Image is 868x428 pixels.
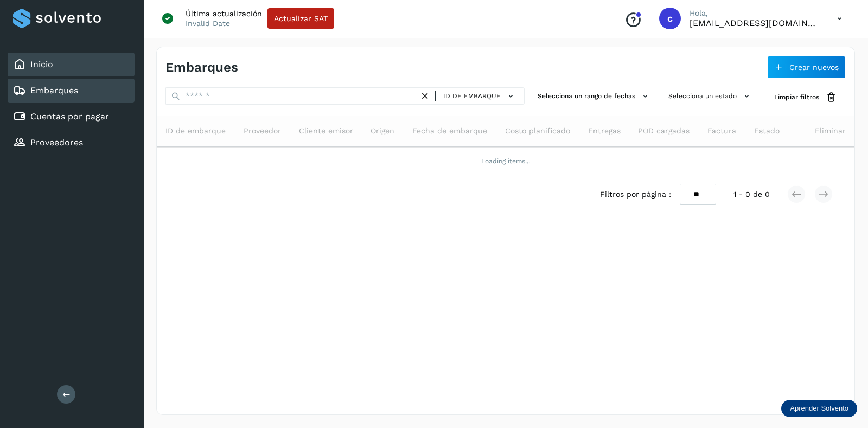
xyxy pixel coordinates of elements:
[765,87,846,107] button: Limpiar filtros
[30,111,109,122] a: Cuentas por pagar
[165,125,226,137] span: ID de embarque
[664,87,757,105] button: Selecciona un estado
[638,125,690,137] span: POD cargadas
[733,189,770,200] span: 1 - 0 de 0
[274,15,328,22] span: Actualizar SAT
[774,92,819,102] span: Limpiar filtros
[690,18,820,28] p: calbor@niagarawater.com
[707,125,736,137] span: Factura
[754,125,780,137] span: Estado
[371,125,394,137] span: Origen
[440,88,520,104] button: ID de embarque
[690,9,820,18] p: Hola,
[767,56,846,79] button: Crear nuevos
[412,125,487,137] span: Fecha de embarque
[165,60,238,75] h4: Embarques
[267,8,334,29] button: Actualizar SAT
[186,18,230,28] p: Invalid Date
[8,105,135,129] div: Cuentas por pagar
[443,91,501,101] span: ID de embarque
[8,79,135,103] div: Embarques
[815,125,846,137] span: Eliminar
[790,404,848,413] p: Aprender Solvento
[8,131,135,155] div: Proveedores
[157,147,854,175] td: Loading items...
[789,63,839,71] span: Crear nuevos
[600,189,671,200] span: Filtros por página :
[8,53,135,76] div: Inicio
[30,59,53,69] a: Inicio
[781,400,857,417] div: Aprender Solvento
[299,125,353,137] span: Cliente emisor
[244,125,281,137] span: Proveedor
[30,85,78,95] a: Embarques
[533,87,655,105] button: Selecciona un rango de fechas
[588,125,621,137] span: Entregas
[505,125,570,137] span: Costo planificado
[186,9,262,18] p: Última actualización
[30,137,83,148] a: Proveedores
